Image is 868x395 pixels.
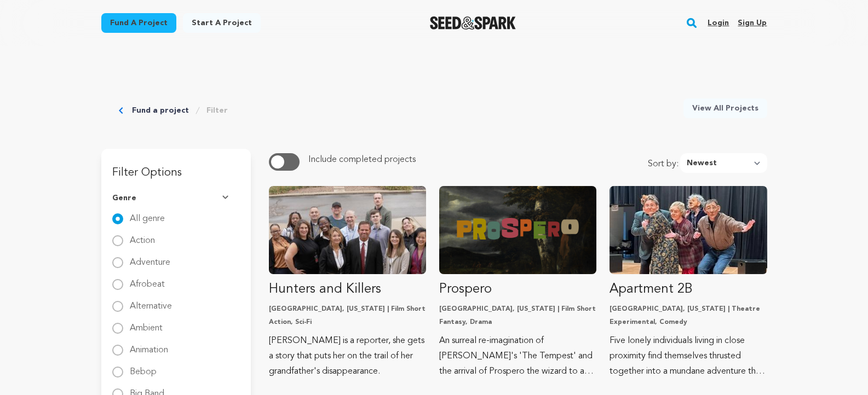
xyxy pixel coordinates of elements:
[101,149,251,184] h3: Filter Options
[610,318,767,327] p: Experimental, Comedy
[112,184,240,212] button: Genre
[683,98,767,118] a: View All Projects
[132,105,189,116] a: Fund a project
[130,249,170,267] label: Adventure
[130,271,165,289] label: Afrobeat
[269,318,426,327] p: Action, Sci-Fi
[610,281,767,298] p: Apartment 2B
[738,14,767,32] a: Sign up
[430,16,516,30] img: Seed&Spark Logo Dark Mode
[206,105,228,116] a: Filter
[222,195,231,201] img: Seed&Spark Arrow Down Icon
[130,228,155,245] label: Action
[119,98,228,123] div: Breadcrumb
[269,281,426,298] p: Hunters and Killers
[269,305,426,313] p: [GEOGRAPHIC_DATA], [US_STATE] | Film Short
[439,305,596,313] p: [GEOGRAPHIC_DATA], [US_STATE] | Film Short
[269,186,426,379] a: Fund Hunters and Killers
[112,193,136,204] span: Genre
[439,186,596,379] a: Fund Prospero
[439,318,596,327] p: Fantasy, Drama
[308,155,416,164] span: Include completed projects
[130,206,165,223] label: All genre
[130,315,163,333] label: Ambient
[130,337,168,355] label: Animation
[269,333,426,379] p: [PERSON_NAME] is a reporter, she gets a story that puts her on the trail of her grandfather's dis...
[130,293,172,311] label: Alternative
[439,333,596,379] p: An surreal re-imagination of [PERSON_NAME]'s 'The Tempest' and the arrival of Prospero the wizard...
[610,333,767,379] p: Five lonely individuals living in close proximity find themselves thrusted together into a mundan...
[183,13,261,33] a: Start a project
[708,14,729,32] a: Login
[648,158,680,173] span: Sort by:
[101,13,176,33] a: Fund a project
[430,16,516,30] a: Seed&Spark Homepage
[130,359,157,376] label: Bebop
[610,186,767,379] a: Fund Apartment 2B
[610,305,767,313] p: [GEOGRAPHIC_DATA], [US_STATE] | Theatre
[439,281,596,298] p: Prospero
